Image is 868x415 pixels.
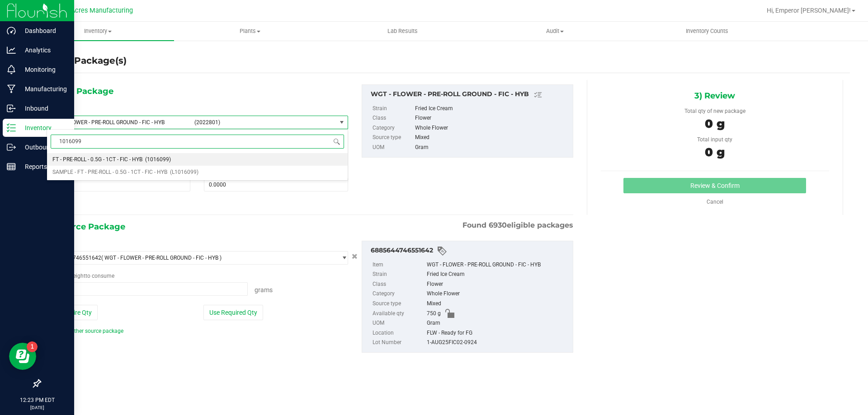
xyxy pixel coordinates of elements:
label: Class [373,113,413,123]
label: Lot Number [373,338,425,348]
span: select [336,116,348,129]
inline-svg: Outbound [7,143,16,152]
a: Add another source package [47,328,123,334]
a: Cancel [707,199,723,205]
div: 6885644746551642 [371,246,568,256]
div: WGT - FLOWER - PRE-ROLL GROUND - FIC - HYB [427,260,568,270]
h4: Create Package(s) [40,54,127,67]
span: Hi, Emperor [PERSON_NAME]! [767,7,851,14]
div: Gram [415,143,568,153]
div: Mixed [415,133,568,143]
label: UOM [373,318,425,328]
div: Whole Flower [415,123,568,133]
span: Grams [255,286,273,294]
label: UOM [373,143,413,153]
div: Flower [415,113,568,123]
inline-svg: Inventory [7,123,16,132]
p: Outbound [16,142,70,153]
p: Inventory [16,122,70,133]
p: 12:23 PM EDT [4,396,70,404]
label: Available qty [373,309,425,319]
p: Dashboard [16,25,70,36]
button: Review & Confirm [623,178,806,193]
a: Plants [174,22,326,41]
p: Monitoring [16,64,70,75]
p: Manufacturing [16,84,70,94]
label: Strain [373,104,413,114]
iframe: Resource center unread badge [27,341,38,352]
span: (2022801) [194,119,333,126]
label: Item [373,260,425,270]
iframe: Resource center [9,343,36,370]
a: Inventory Counts [631,22,783,41]
a: Inventory [22,22,174,41]
span: 3) Review [694,89,735,103]
button: Use Required Qty [203,305,263,320]
inline-svg: Analytics [7,46,16,55]
span: Lab Results [375,27,430,35]
inline-svg: Inbound [7,104,16,113]
label: Category [373,123,413,133]
inline-svg: Monitoring [7,65,16,74]
span: Green Acres Manufacturing [52,7,133,14]
div: Mixed [427,299,568,309]
div: Fried Ice Cream [427,270,568,280]
p: [DATE] [4,404,70,411]
label: Source type [373,133,413,143]
span: Inventory [22,27,174,35]
inline-svg: Reports [7,162,16,171]
label: Strain [373,270,425,280]
span: Total qty of new package [684,108,745,114]
div: Gram [427,318,568,328]
a: Audit [479,22,631,41]
span: Found eligible packages [462,220,573,231]
inline-svg: Dashboard [7,26,16,35]
span: 0 g [705,117,725,131]
p: Analytics [16,45,70,56]
div: Flower [427,280,568,289]
span: Audit [479,27,631,35]
span: 1) New Package [47,84,113,98]
div: Fried Ice Cream [415,104,568,114]
button: Cancel button [349,250,360,263]
label: Class [373,280,425,289]
div: Whole Flower [427,289,568,299]
span: Plants [175,27,326,35]
div: 1-AUG25FIC02-0924 [427,338,568,348]
span: 0 g [705,145,725,159]
span: WGT - FLOWER - PRE-ROLL GROUND - FIC - HYB [51,119,189,126]
label: Category [373,289,425,299]
label: Source type [373,299,425,309]
inline-svg: Manufacturing [7,84,16,93]
div: FLW - Ready for FG [427,328,568,338]
p: Inbound [16,103,70,114]
a: Lab Results [326,22,479,41]
span: Inventory Counts [674,27,741,35]
span: Total input qty [697,136,732,143]
span: 6930 [489,221,507,229]
span: 750 g [427,309,441,319]
p: Reports [16,161,70,172]
label: Location [373,328,425,338]
div: WGT - FLOWER - PRE-ROLL GROUND - FIC - HYB [371,89,568,100]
